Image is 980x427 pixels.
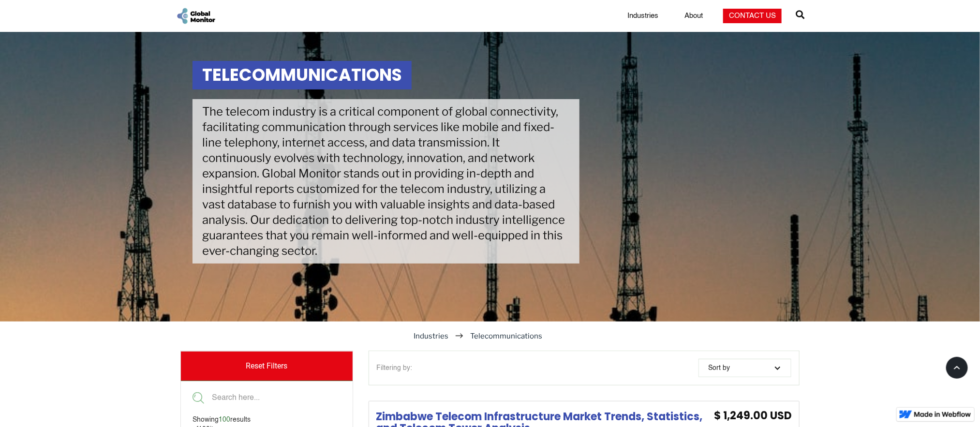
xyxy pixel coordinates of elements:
input: Search here... [181,389,353,407]
a: About [679,11,709,21]
div: The telecom industry is a critical component of global connectivity, facilitating communication t... [193,99,579,264]
div: $ 1,249.00 USD [714,411,792,421]
div: Telecommunications [470,331,542,341]
img: Made in Webflow [914,412,971,417]
a: Contact Us [723,9,782,23]
div: Filtering by: [377,363,413,373]
a: home [176,7,216,25]
a:  [796,6,804,26]
a: Reset Filters [181,352,353,381]
div: Sort by [708,363,730,373]
h1: Telecommunications [193,61,412,89]
span: 100 [219,416,230,423]
a: Industries [622,11,664,21]
span:  [796,8,804,21]
a: Industries [414,331,448,341]
div: Sort by [698,359,791,377]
